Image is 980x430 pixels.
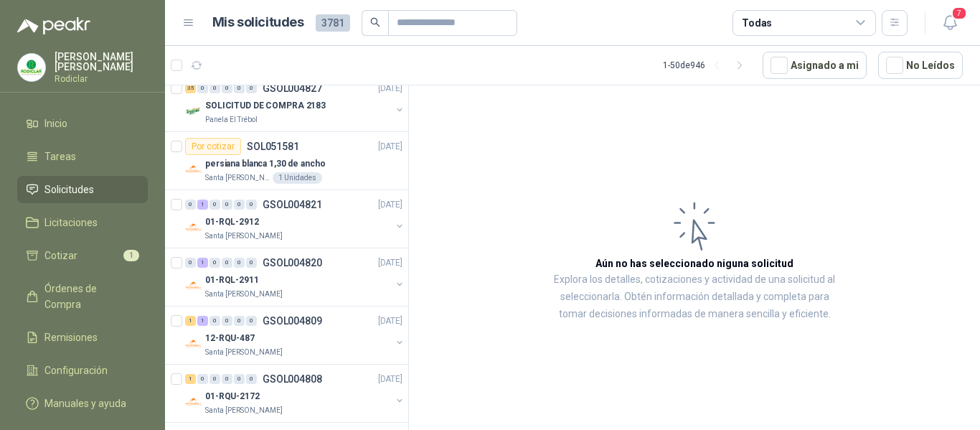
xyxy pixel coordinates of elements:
span: 1 [123,250,139,261]
span: Órdenes de Compra [44,281,134,312]
p: Panela El Trébol [205,114,258,126]
img: Company Logo [185,393,202,411]
img: Company Logo [185,277,202,294]
a: 1 1 0 0 0 0 GSOL004809[DATE] Company Logo12-RQU-487Santa [PERSON_NAME] [185,312,405,358]
span: Configuración [44,363,108,378]
div: 0 [222,200,232,210]
p: GSOL004821 [263,200,322,210]
a: 0 1 0 0 0 0 GSOL004821[DATE] Company Logo01-RQL-2912Santa [PERSON_NAME] [185,196,405,242]
span: Remisiones [44,329,98,345]
div: 0 [209,374,220,384]
div: 0 [185,200,196,210]
p: [DATE] [378,198,402,212]
p: 12-RQU-487 [205,332,255,345]
div: 0 [246,83,257,93]
a: 0 1 0 0 0 0 GSOL004820[DATE] Company Logo01-RQL-2911Santa [PERSON_NAME] [185,254,405,300]
p: 01-RQL-2912 [205,215,259,229]
p: GSOL004808 [263,374,322,384]
p: Santa [PERSON_NAME] [205,172,270,184]
div: 0 [209,316,220,326]
span: 7 [951,6,967,20]
div: 1 [185,316,196,326]
img: Company Logo [185,161,202,178]
p: [DATE] [378,82,402,95]
p: [DATE] [378,314,402,328]
div: 0 [246,374,257,384]
p: GSOL004827 [263,83,322,93]
p: persiana blanca 1,30 de ancho [205,157,326,171]
span: Solicitudes [44,182,94,197]
span: Cotizar [44,248,77,263]
div: 1 Unidades [273,172,322,184]
div: 0 [246,200,257,210]
a: Manuales y ayuda [17,390,148,417]
div: 0 [185,258,196,268]
a: Cotizar1 [17,242,148,269]
a: Tareas [17,143,148,170]
a: Inicio [17,110,148,137]
div: 0 [209,200,220,210]
span: Licitaciones [44,215,98,230]
p: Santa [PERSON_NAME] [205,405,283,416]
a: Configuración [17,357,148,384]
p: Santa [PERSON_NAME] [205,289,283,300]
p: [DATE] [378,140,402,154]
div: 0 [197,374,208,384]
div: Por cotizar [185,138,241,155]
h1: Mis solicitudes [212,12,304,33]
p: SOLICITUD DE COMPRA 2183 [205,99,326,113]
p: Santa [PERSON_NAME] [205,230,283,242]
div: Todas [742,15,772,31]
p: 01-RQU-2172 [205,390,260,403]
div: 0 [246,316,257,326]
img: Company Logo [18,54,45,81]
a: Licitaciones [17,209,148,236]
div: 0 [234,374,245,384]
h3: Aún no has seleccionado niguna solicitud [595,256,793,271]
div: 0 [222,316,232,326]
span: 3781 [316,14,350,32]
p: GSOL004820 [263,258,322,268]
div: 0 [234,316,245,326]
span: Manuales y ayuda [44,396,126,411]
div: 0 [209,258,220,268]
p: [PERSON_NAME] [PERSON_NAME] [55,52,148,72]
div: 0 [246,258,257,268]
div: 0 [234,258,245,268]
p: [DATE] [378,373,402,386]
div: 0 [222,258,232,268]
span: search [370,17,380,27]
img: Company Logo [185,103,202,120]
div: 0 [234,83,245,93]
a: Remisiones [17,324,148,351]
p: Rodiclar [55,75,148,83]
span: Inicio [44,116,67,131]
div: 0 [222,83,232,93]
p: GSOL004809 [263,316,322,326]
img: Logo peakr [17,17,90,34]
p: Santa [PERSON_NAME] [205,347,283,358]
div: 1 [185,374,196,384]
a: 1 0 0 0 0 0 GSOL004808[DATE] Company Logo01-RQU-2172Santa [PERSON_NAME] [185,370,405,416]
div: 1 [197,258,208,268]
div: 1 [197,200,208,210]
div: 1 [197,316,208,326]
a: Por cotizarSOL051581[DATE] Company Logopersiana blanca 1,30 de anchoSanta [PERSON_NAME]1 Unidades [165,132,408,190]
a: Solicitudes [17,176,148,203]
a: 35 0 0 0 0 0 GSOL004827[DATE] Company LogoSOLICITUD DE COMPRA 2183Panela El Trébol [185,80,405,126]
div: 0 [222,374,232,384]
img: Company Logo [185,219,202,236]
div: 0 [234,200,245,210]
button: No Leídos [878,52,963,79]
div: 35 [185,83,196,93]
div: 0 [197,83,208,93]
button: Asignado a mi [763,52,867,79]
p: 01-RQL-2911 [205,274,259,287]
img: Company Logo [185,335,202,352]
div: 1 - 50 de 946 [663,54,751,77]
button: 7 [937,10,963,36]
a: Órdenes de Compra [17,275,148,318]
div: 0 [209,83,220,93]
p: Explora los detalles, cotizaciones y actividad de una solicitud al seleccionarla. Obtén informaci... [552,271,837,323]
p: [DATE] [378,256,402,270]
